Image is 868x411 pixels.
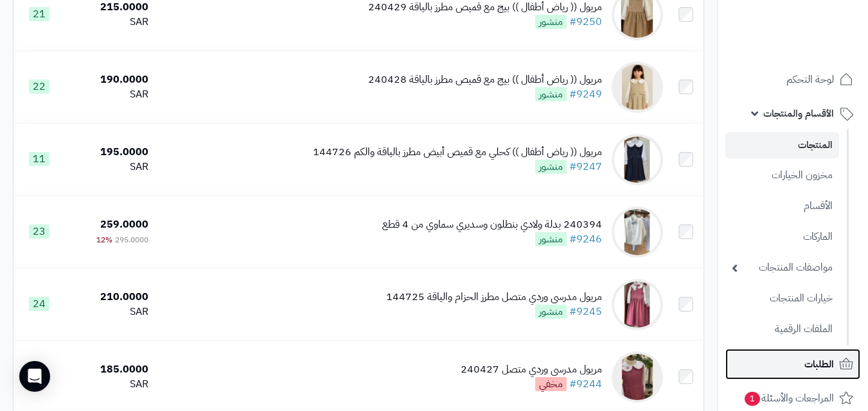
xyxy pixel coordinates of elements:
[569,304,602,319] a: #9245
[535,15,567,29] span: منشور
[382,217,602,232] div: 240394 بدلة ولادي بنطلون وسديري سماوي من 4 قطع
[70,15,148,29] div: SAR
[725,349,860,380] a: الطلبات
[461,362,602,377] div: مريول مدرسي وردي متصل 240427
[29,297,49,311] span: 24
[535,377,567,391] span: مخفي
[19,361,50,392] div: Open Intercom Messenger
[313,145,602,160] div: مريول (( رياض أطفال )) كحلي مع قميص أبيض مطرز بالياقة والكم 144726
[96,234,112,246] span: 12%
[786,71,834,88] span: لوحة التحكم
[569,87,602,102] a: #9249
[612,134,663,185] img: مريول (( رياض أطفال )) كحلي مع قميص أبيض مطرز بالياقة والكم 144726
[743,389,834,407] span: المراجعات والأسئلة
[725,285,839,312] a: خيارات المنتجات
[725,315,839,343] a: الملفات الرقمية
[70,160,148,174] div: SAR
[535,232,567,246] span: منشور
[763,105,834,122] span: الأقسام والمنتجات
[29,224,49,239] span: 23
[569,159,602,174] a: #9247
[70,290,148,305] div: 210.0000
[29,7,49,21] span: 21
[29,80,49,94] span: 22
[569,376,602,392] a: #9244
[70,145,148,160] div: 195.0000
[569,14,602,29] a: #9250
[100,217,148,232] span: 259.0000
[29,152,49,166] span: 11
[368,72,602,87] div: مريول (( رياض أطفال )) بيج مع قميص مطرز بالياقة 240428
[612,62,663,113] img: مريول (( رياض أطفال )) بيج مع قميص مطرز بالياقة 240428
[535,87,567,101] span: منشور
[70,305,148,319] div: SAR
[725,254,839,281] a: مواصفات المنتجات
[725,132,839,158] a: المنتجات
[535,305,567,319] span: منشور
[725,64,860,95] a: لوحة التحكم
[804,355,834,373] span: الطلبات
[70,87,148,102] div: SAR
[115,234,148,246] span: 295.0000
[612,351,663,403] img: مريول مدرسي وردي متصل 240427
[745,392,760,406] span: 1
[725,162,839,189] a: مخزون الخيارات
[70,72,148,87] div: 190.0000
[781,35,856,62] img: logo-2.png
[70,377,148,392] div: SAR
[70,362,148,377] div: 185.0000
[612,279,663,330] img: مريول مدرسي وردي متصل مطرز الحزام والياقة 144725
[612,206,663,258] img: 240394 بدلة ولادي بنطلون وسديري سماوي من 4 قطع
[725,192,839,220] a: الأقسام
[569,231,602,247] a: #9246
[725,223,839,251] a: الماركات
[535,160,567,174] span: منشور
[386,290,602,305] div: مريول مدرسي وردي متصل مطرز الحزام والياقة 144725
